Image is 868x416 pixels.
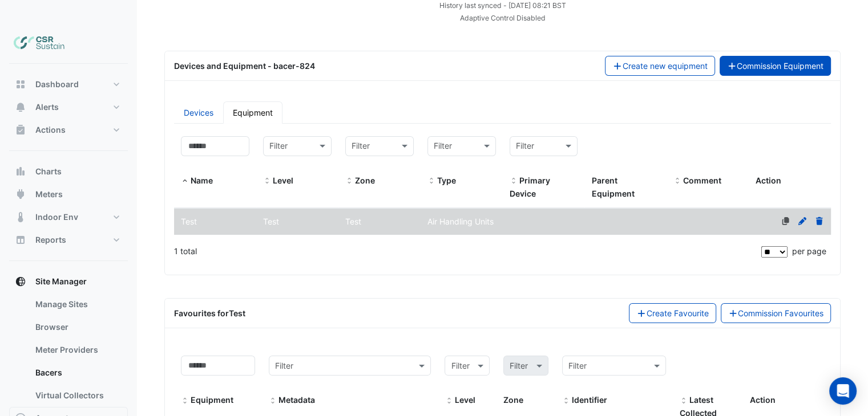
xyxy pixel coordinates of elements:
div: Devices and Equipment - bacer-824 [167,60,598,72]
button: Dashboard [9,73,128,96]
span: Alerts [35,101,59,113]
a: Equipment [223,101,282,124]
strong: Test [229,308,245,318]
small: Thu 02-Oct-2025 08:21 BST [439,1,566,10]
a: Virtual Collectors [26,384,128,407]
span: Site Manager [35,276,87,287]
span: Actions [35,124,66,136]
span: Latest Collected Value [680,397,688,406]
span: Zone [345,177,353,186]
span: Dashboard [35,79,79,90]
span: Name [191,176,213,185]
button: Commission Equipment [720,56,831,76]
app-icon: Reports [15,234,26,246]
span: Reports [35,234,66,246]
button: Create Favourite [629,303,716,323]
span: Action [756,176,781,185]
a: No primary device defined [781,217,791,226]
span: Meters [35,189,63,200]
span: Action [750,395,776,405]
a: Edit [797,217,808,226]
a: Devices [174,101,223,124]
app-icon: Indoor Env [15,211,26,223]
span: Parent Equipment [591,176,634,198]
app-icon: Site Manager [15,276,26,287]
a: Bacers [26,361,128,384]
div: Favourites [174,307,245,319]
span: Metadata [278,395,315,405]
a: Meter Providers [26,338,128,361]
span: Test [263,217,279,226]
button: Site Manager [9,270,128,293]
span: Level [273,176,293,185]
span: Test [181,217,197,226]
span: Charts [35,166,62,177]
app-icon: Charts [15,166,26,177]
button: Reports [9,229,128,251]
span: per page [792,246,826,256]
span: Level [454,395,475,405]
span: Level [263,177,271,186]
span: Equipment [191,395,233,405]
button: Meters [9,183,128,206]
button: Actions [9,119,128,141]
span: Equipment [181,397,189,406]
span: Type [427,177,435,186]
span: Type [437,176,456,185]
a: Manage Sites [26,293,128,316]
span: Comment [673,177,681,186]
button: Alerts [9,96,128,119]
app-icon: Alerts [15,101,26,113]
app-icon: Dashboard [15,79,26,90]
span: Metadata [269,397,277,406]
div: Open Intercom Messenger [829,377,857,405]
span: Zone [503,395,523,405]
div: 1 total [174,237,759,266]
small: Adaptive Control Disabled [460,14,546,22]
span: Name [181,177,189,186]
a: Delete [814,217,825,226]
button: Create new equipment [605,56,715,76]
span: Primary Device [510,176,550,198]
span: Comment [683,176,721,185]
span: Air Handling Units [427,217,494,226]
span: Primary Device [510,177,518,186]
button: Indoor Env [9,206,128,229]
span: Identifier [572,395,607,405]
app-icon: Actions [15,124,26,136]
button: Charts [9,160,128,183]
div: Please select Filter first [496,356,555,376]
span: Level and Zone [445,397,453,406]
span: Test [345,217,361,226]
img: Company Logo [14,32,65,55]
span: for [217,308,245,318]
app-icon: Meters [15,189,26,200]
span: Indoor Env [35,211,78,223]
span: Zone [355,176,375,185]
span: Identifier [562,397,570,406]
a: Browser [26,316,128,338]
a: Commission Favourites [721,303,831,323]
